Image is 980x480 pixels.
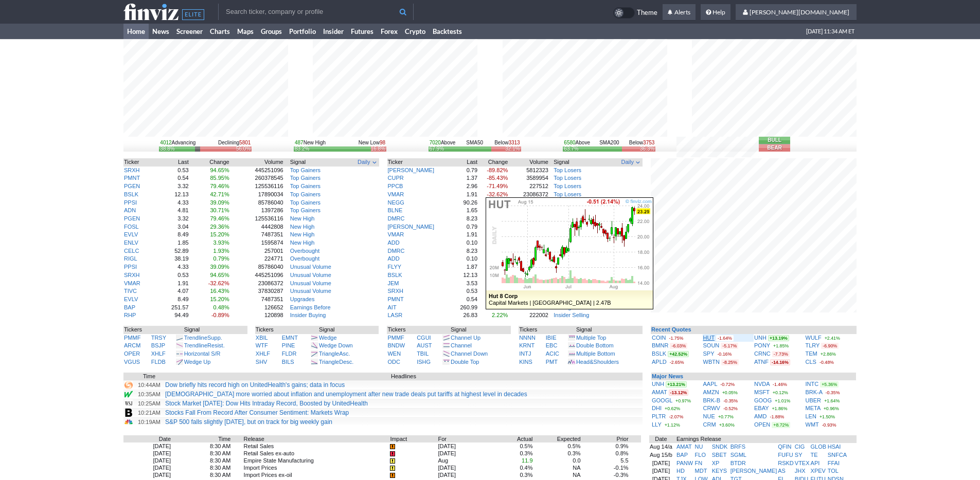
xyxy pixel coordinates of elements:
div: Advancing [160,139,195,146]
th: Last [155,158,189,167]
a: EMNT [282,335,298,341]
div: 67.9% [430,146,444,151]
a: BRK-A [806,389,823,395]
span: 42.71% [210,191,229,197]
a: Double Bottom [576,342,614,348]
a: Overbought [290,255,319,262]
a: Groups [257,24,286,39]
a: BNDW [387,342,405,348]
a: FN [695,460,703,466]
span: Trendline [184,335,207,341]
a: CRNC [754,350,771,357]
a: Head&Shoulders [576,359,619,365]
span: Desc. [339,359,353,365]
a: AMD [754,413,767,419]
a: MDT [695,468,707,474]
a: ARCM [124,342,140,348]
a: Top Gainers [290,199,320,206]
a: AS [778,468,786,474]
a: AAPL [703,381,718,387]
a: Multiple Top [576,335,607,341]
a: Aug 15/b [650,452,672,458]
a: Channel [451,342,472,348]
a: Forex [377,24,401,39]
a: Unusual Volume [290,264,331,270]
a: Insider Buying [290,312,326,318]
a: Upgrades [290,296,315,302]
a: Top Gainers [290,191,320,197]
a: CIG [795,444,805,450]
a: New High [290,224,315,230]
a: Insider [319,24,347,39]
a: PINE [282,342,295,348]
a: Channel Down [451,350,488,357]
a: [PERSON_NAME] [388,167,434,173]
span: Signal [554,158,569,167]
span: [DATE] 11:34 AM ET [806,24,854,39]
a: PMNT [388,296,404,302]
a: TLRY [806,342,820,348]
th: Ticker [387,158,453,167]
a: Alerts [663,4,696,21]
a: Top Gainers [290,175,320,181]
a: VGUS [124,359,140,365]
a: OPEN [754,421,770,428]
a: [PERSON_NAME][DOMAIN_NAME] [736,4,857,21]
a: BSLK [124,191,138,197]
a: CGUI [417,335,431,341]
td: 3589954 [508,174,549,182]
th: Ticker [123,158,155,167]
div: SMA200 [563,139,655,146]
a: Dow briefly hits record high on UnitedHealth's gains; data in focus [165,381,345,389]
a: HSAI [828,444,841,450]
a: PMNT [124,175,140,181]
a: API [811,460,820,466]
a: PGEN [124,183,140,189]
a: NVDA [754,381,770,387]
a: Double Top [451,359,479,365]
a: PANW [676,460,693,466]
td: 4.33 [155,199,189,207]
a: APLD [652,359,667,365]
a: HD [676,468,685,474]
a: TriangleDesc. [319,359,353,365]
a: TRSY [151,335,166,341]
span: 98 [380,140,385,145]
div: 32.1% [505,146,520,151]
a: WTF [256,342,268,348]
a: OPER [124,350,140,357]
a: CUPR [388,175,404,181]
span: -89.82% [487,167,508,173]
a: New High [290,239,315,246]
a: Backtests [429,24,466,39]
a: EBC [546,342,558,348]
a: IBIE [546,335,557,341]
button: Bear [759,144,790,152]
a: XHLF [151,350,166,357]
a: SNFCA [828,452,847,458]
span: 6580 [564,140,575,145]
div: 56.0% [236,146,251,151]
th: Volume [508,158,549,167]
a: Recent Quotes [651,326,691,333]
a: Major News [652,373,683,379]
a: Home [123,24,149,39]
span: 79.46% [210,183,229,189]
td: 2.96 [453,182,478,191]
td: 1.91 [453,191,478,199]
a: News [149,24,173,39]
a: Downgrades [554,304,585,310]
a: S&P 500 falls slightly [DATE], but on track for big weekly gain [165,418,332,426]
a: XP [712,460,720,466]
a: WMT [806,421,819,428]
a: SHV [256,359,268,365]
a: Channel Up [451,335,480,341]
span: Asc. [339,350,350,357]
a: EBAY [754,405,769,411]
a: VMAR [124,280,140,286]
a: ADD [388,255,400,262]
a: BSLK [388,272,402,278]
a: FUFU [778,452,793,458]
td: 5812323 [508,167,549,175]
